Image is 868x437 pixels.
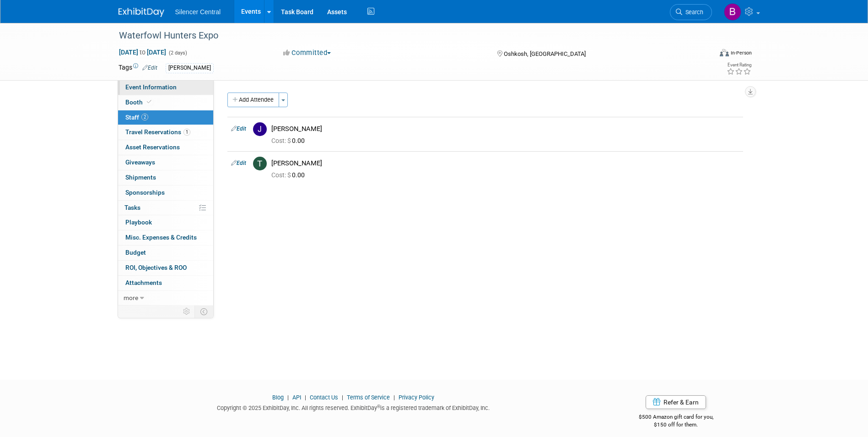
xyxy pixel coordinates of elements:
span: more [124,294,138,301]
span: Silencer Central [175,8,221,16]
a: API [292,394,301,401]
div: Event Rating [727,63,751,67]
sup: ® [377,404,380,409]
a: ROI, Objectives & ROO [118,261,213,275]
span: 0.00 [271,137,308,144]
i: Booth reservation complete [147,99,151,104]
a: Privacy Policy [399,394,434,401]
span: to [138,49,147,56]
span: 1 [183,129,190,136]
button: Committed [280,48,334,58]
td: Tags [119,63,157,73]
a: Asset Reservations [118,140,213,155]
div: [PERSON_NAME] [271,159,739,168]
span: | [391,394,397,401]
span: | [285,394,291,401]
span: Cost: $ [271,137,292,144]
a: Booth [118,95,213,110]
a: Terms of Service [347,394,390,401]
div: In-Person [730,49,752,56]
span: Event Information [125,83,177,91]
a: Staff2 [118,110,213,125]
span: Attachments [125,279,162,286]
a: Contact Us [310,394,338,401]
a: Travel Reservations1 [118,125,213,140]
a: Playbook [118,215,213,230]
img: J.jpg [253,122,267,136]
img: Billee Page [724,3,741,21]
img: T.jpg [253,157,267,170]
img: ExhibitDay [119,8,164,17]
a: Budget [118,246,213,260]
button: Add Attendee [227,93,279,107]
span: Booth [125,98,153,106]
a: Edit [231,126,246,132]
a: Edit [142,65,157,71]
span: | [302,394,308,401]
a: Refer & Earn [646,395,706,409]
span: (2 days) [168,50,187,56]
a: Attachments [118,276,213,290]
span: | [340,394,345,401]
a: Tasks [118,201,213,215]
span: Staff [125,114,148,121]
a: Shipments [118,170,213,185]
div: $150 off for them. [602,421,750,429]
a: Sponsorships [118,186,213,200]
a: Edit [231,160,246,166]
span: Misc. Expenses & Credits [125,234,197,241]
td: Toggle Event Tabs [194,306,213,317]
span: Cost: $ [271,171,292,179]
span: Shipments [125,174,156,181]
div: Event Format [658,48,752,61]
span: Budget [125,249,146,256]
div: [PERSON_NAME] [271,125,739,133]
div: [PERSON_NAME] [166,63,214,73]
div: Copyright © 2025 ExhibitDay, Inc. All rights reserved. ExhibitDay is a registered trademark of Ex... [119,402,589,412]
span: [DATE] [DATE] [119,48,167,56]
span: Asset Reservations [125,143,180,151]
td: Personalize Event Tab Strip [179,306,195,317]
a: Blog [272,394,284,401]
span: Sponsorships [125,189,165,196]
a: Giveaways [118,155,213,170]
a: Misc. Expenses & Credits [118,230,213,245]
span: 2 [141,114,148,120]
img: Format-Inperson.png [720,49,729,56]
span: Oshkosh, [GEOGRAPHIC_DATA] [504,50,586,57]
a: Search [670,4,712,20]
a: Event Information [118,80,213,95]
span: 0.00 [271,171,308,179]
span: Search [682,9,703,16]
span: Travel Reservations [125,128,190,136]
span: ROI, Objectives & ROO [125,264,187,271]
span: Playbook [125,218,152,226]
div: Waterfowl Hunters Expo [116,27,698,44]
span: Tasks [124,204,140,211]
div: $500 Amazon gift card for you, [602,407,750,428]
a: more [118,291,213,306]
span: Giveaways [125,158,155,166]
